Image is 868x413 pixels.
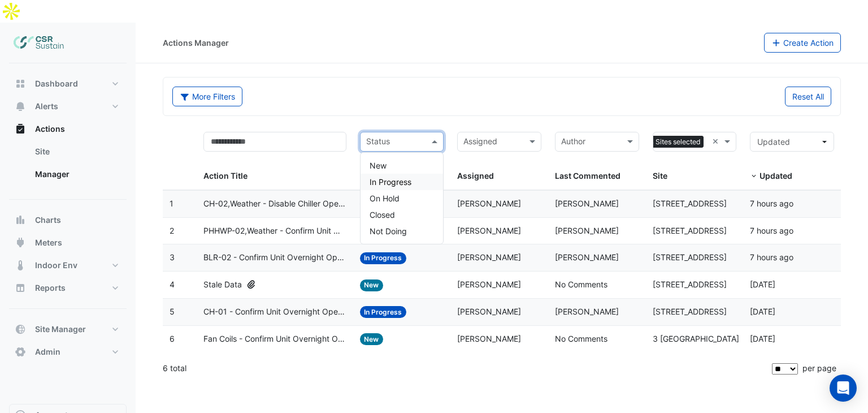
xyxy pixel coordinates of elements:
[830,375,857,402] div: Open Intercom Messenger
[653,334,739,343] span: 3 [GEOGRAPHIC_DATA]
[35,78,78,89] span: Dashboard
[370,210,395,220] span: Closed
[15,78,26,89] app-icon: Dashboard
[203,251,346,264] span: BLR-02 - Confirm Unit Overnight Operation (Energy Waste)
[172,87,242,106] button: More Filters
[457,334,521,343] span: [PERSON_NAME]
[203,171,248,180] span: Action Title
[170,199,173,208] span: 1
[15,237,26,248] app-icon: Meters
[35,282,66,294] span: Reports
[15,214,26,226] app-icon: Charts
[35,324,86,335] span: Site Manager
[15,282,26,294] app-icon: Reports
[750,334,775,343] span: 2025-09-08T15:13:30.921
[457,279,521,289] span: [PERSON_NAME]
[750,252,793,262] span: 2025-09-16T08:55:34.895
[15,346,26,358] app-icon: Admin
[35,237,62,248] span: Meters
[361,153,444,244] div: Options List
[9,140,127,190] div: Actions
[163,37,229,49] div: Actions Manager
[555,307,619,316] span: [PERSON_NAME]
[9,318,127,341] button: Site Manager
[35,123,65,135] span: Actions
[555,252,619,262] span: [PERSON_NAME]
[750,279,775,289] span: 2025-09-15T15:49:11.679
[370,193,400,203] span: On Hold
[9,341,127,363] button: Admin
[360,333,384,345] span: New
[759,171,792,180] span: Updated
[26,140,127,163] a: Site
[757,137,790,147] span: Updated
[370,226,407,236] span: Not Doing
[35,260,77,271] span: Indoor Env
[163,354,770,382] div: 6 total
[9,72,127,95] button: Dashboard
[203,225,346,238] span: PHHWP-02,Weather - Confirm Unit Weekend Operation (Energy Waste)
[457,171,494,180] span: Assigned
[802,363,836,373] span: per page
[653,199,727,208] span: [STREET_ADDRESS]
[370,177,411,187] span: In Progress
[170,307,175,316] span: 5
[15,123,26,135] app-icon: Actions
[750,132,834,152] button: Updated
[653,171,667,180] span: Site
[15,260,26,271] app-icon: Indoor Env
[170,279,175,289] span: 4
[653,307,727,316] span: [STREET_ADDRESS]
[9,254,127,277] button: Indoor Env
[555,334,607,343] span: No Comments
[457,252,521,262] span: [PERSON_NAME]
[370,161,387,170] span: New
[360,252,407,264] span: In Progress
[555,226,619,235] span: [PERSON_NAME]
[15,324,26,335] app-icon: Site Manager
[457,226,521,235] span: [PERSON_NAME]
[35,214,61,226] span: Charts
[646,136,704,148] span: 4 Sites selected
[750,307,775,316] span: 2025-09-15T15:18:26.905
[35,101,58,112] span: Alerts
[9,209,127,231] button: Charts
[360,306,407,318] span: In Progress
[712,135,722,148] span: Clear
[9,118,127,140] button: Actions
[785,87,831,106] button: Reset All
[9,277,127,299] button: Reports
[15,101,26,112] app-icon: Alerts
[457,307,521,316] span: [PERSON_NAME]
[555,171,620,180] span: Last Commented
[457,199,521,208] span: [PERSON_NAME]
[203,278,242,291] span: Stale Data
[750,199,793,208] span: 2025-09-16T09:20:34.861
[26,163,127,186] a: Manager
[170,252,175,262] span: 3
[203,306,346,319] span: CH-01 - Confirm Unit Overnight Operation (Energy Waste)
[653,279,727,289] span: [STREET_ADDRESS]
[35,346,60,358] span: Admin
[203,333,346,346] span: Fan Coils - Confirm Unit Overnight Operation (Energy Waste)
[764,33,841,53] button: Create Action
[653,252,727,262] span: [STREET_ADDRESS]
[170,334,175,343] span: 6
[750,226,793,235] span: 2025-09-16T08:56:57.971
[360,279,384,291] span: New
[653,226,727,235] span: [STREET_ADDRESS]
[555,279,607,289] span: No Comments
[170,226,174,235] span: 2
[9,95,127,118] button: Alerts
[14,32,64,54] img: Company Logo
[203,197,346,210] span: CH-02,Weather - Disable Chiller Operation Cooler Weather (Energy Saving)
[9,231,127,254] button: Meters
[555,199,619,208] span: [PERSON_NAME]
